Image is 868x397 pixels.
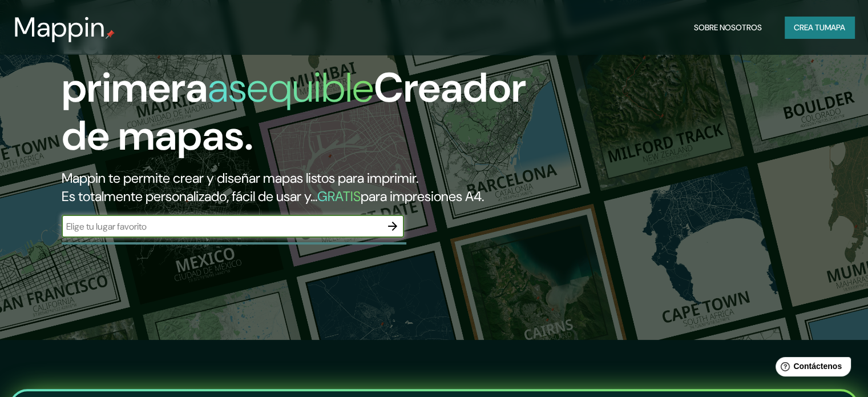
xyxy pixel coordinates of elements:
font: Sobre nosotros [694,22,762,33]
font: Mappin [14,9,106,45]
font: Es totalmente personalizado, fácil de usar y... [62,187,317,205]
font: mapa [825,22,845,33]
font: Crea tu [794,22,825,33]
button: Sobre nosotros [689,17,766,38]
font: La primera [62,13,208,114]
iframe: Lanzador de widgets de ayuda [766,352,855,384]
button: Crea tumapa [785,17,854,38]
img: pin de mapeo [106,30,115,39]
font: asequible [208,61,374,114]
font: GRATIS [317,187,361,205]
font: Mappin te permite crear y diseñar mapas listos para imprimir. [62,169,418,187]
font: Creador de mapas. [62,61,526,162]
input: Elige tu lugar favorito [62,220,381,233]
font: para impresiones A4. [361,187,484,205]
